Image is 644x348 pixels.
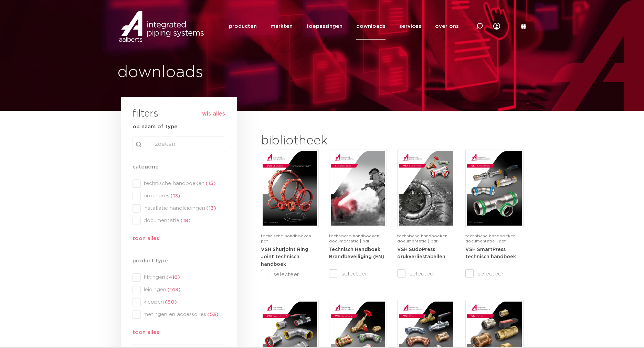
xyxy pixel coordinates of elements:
img: VSH-SudoPress_A4PLT_5007706_2024-2.0_NL-pdf.jpg [399,151,453,226]
strong: op naam of type [133,124,178,129]
h1: downloads [117,62,319,84]
span: technische handboeken, documentatie | pdf [465,234,517,243]
a: downloads [356,13,386,40]
a: VSH Shurjoint Ring Joint technisch handboek [261,247,308,267]
h2: bibliotheek [261,133,383,149]
label: selecteer [329,270,387,278]
strong: VSH SudoPress drukverliestabellen [397,247,445,260]
strong: Technisch Handboek Brandbeveiliging (EN) [329,247,384,260]
a: Technisch Handboek Brandbeveiliging (EN) [329,247,384,260]
a: producten [229,13,257,40]
h3: filters [133,106,158,122]
a: VSH SudoPress drukverliestabellen [397,247,445,260]
span: technische handboeken | pdf [261,234,314,243]
label: selecteer [397,270,455,278]
img: FireProtection_A4TM_5007915_2025_2.0_EN-pdf.jpg [331,151,385,226]
img: VSH-Shurjoint-RJ_A4TM_5011380_2025_1.1_EN-pdf.jpg [263,151,317,226]
label: selecteer [465,270,523,278]
strong: VSH Shurjoint Ring Joint technisch handboek [261,247,308,267]
a: toepassingen [306,13,342,40]
label: selecteer [261,270,319,279]
a: markten [271,13,293,40]
a: VSH SmartPress technisch handboek [465,247,516,260]
strong: VSH SmartPress technisch handboek [465,247,516,260]
a: services [399,13,421,40]
span: technische handboeken, documentatie | pdf [329,234,380,243]
img: VSH-SmartPress_A4TM_5009301_2023_2.0-EN-pdf.jpg [467,151,521,226]
nav: Menu [229,13,459,40]
span: technische handboeken, documentatie | pdf [397,234,448,243]
a: over ons [435,13,459,40]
